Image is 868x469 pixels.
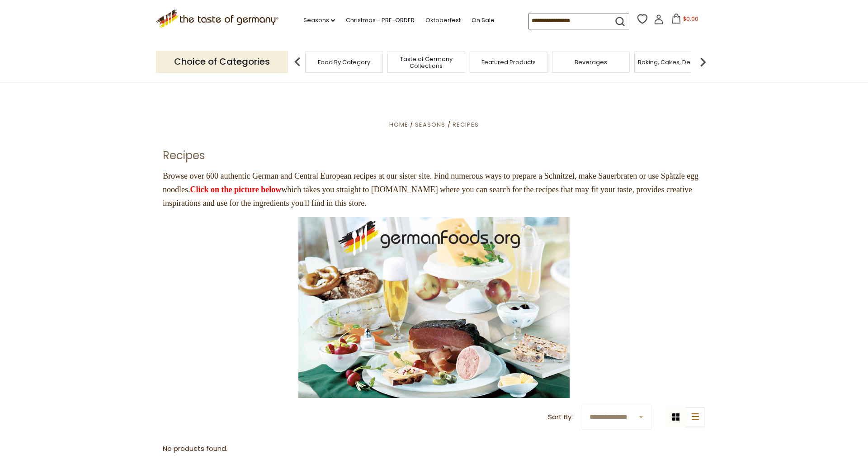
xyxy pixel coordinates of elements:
[665,14,704,27] button: $0.00
[156,51,288,73] p: Choice of Categories
[163,149,205,162] h1: Recipes
[683,15,698,23] span: $0.00
[548,412,573,423] label: Sort By:
[453,120,479,129] a: Recipes
[303,15,335,25] a: Seasons
[288,53,307,71] img: previous arrow
[694,53,712,71] img: next arrow
[163,217,705,398] a: germanfoods-recipes-link-3.jpg
[163,171,698,208] span: Browse over 600 authentic German and Central European recipes at our sister site. Find numerous w...
[638,59,708,66] a: Baking, Cakes, Desserts
[163,443,705,455] div: No products found.
[472,15,495,25] a: On Sale
[190,185,282,194] a: Click on the picture below
[425,15,461,25] a: Oktoberfest
[575,59,607,66] a: Beverages
[390,56,462,69] a: Taste of Germany Collections
[389,120,408,129] a: Home
[318,59,370,66] a: Food By Category
[415,120,445,129] a: Seasons
[298,217,570,398] img: germanfoods-recipes-link-3.jpg
[346,15,415,25] a: Christmas - PRE-ORDER
[481,59,536,66] a: Featured Products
